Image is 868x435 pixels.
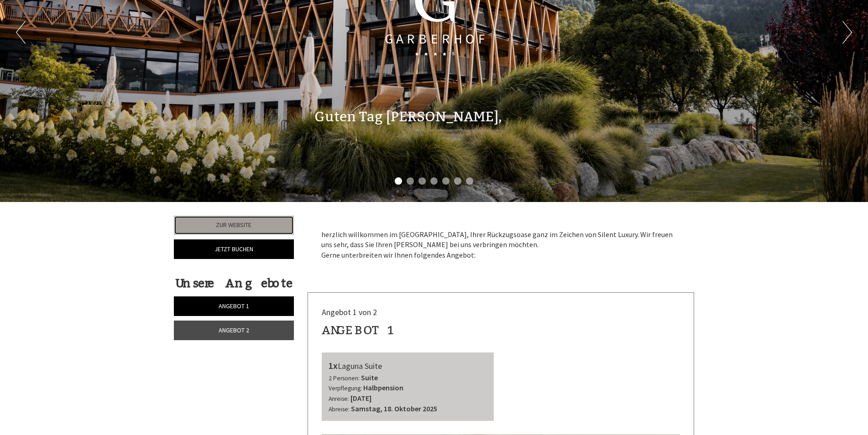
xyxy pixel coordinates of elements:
[350,394,371,403] b: [DATE]
[351,404,437,413] b: Samstag, 18. Oktober 2025
[321,229,681,261] p: herzlich willkommen im [GEOGRAPHIC_DATA], Ihrer Rückzugsoase ganz im Zeichen von Silent Luxury. W...
[174,239,294,259] a: Jetzt buchen
[16,21,26,44] button: Previous
[361,373,378,382] b: Suite
[174,275,294,292] div: Unsere Angebote
[842,21,852,44] button: Next
[329,405,350,413] small: Abreise:
[329,395,349,403] small: Anreise:
[329,384,362,392] small: Verpflegung:
[219,302,249,310] span: Angebot 1
[329,359,487,373] div: Laguna Suite
[174,216,294,235] a: Zur Website
[329,374,360,382] small: 2 Personen:
[219,326,249,334] span: Angebot 2
[363,383,403,392] b: Halbpension
[322,307,377,317] span: Angebot 1 von 2
[329,360,338,371] b: 1x
[314,109,502,124] h1: Guten Tag [PERSON_NAME],
[322,322,395,339] div: Angebot 1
